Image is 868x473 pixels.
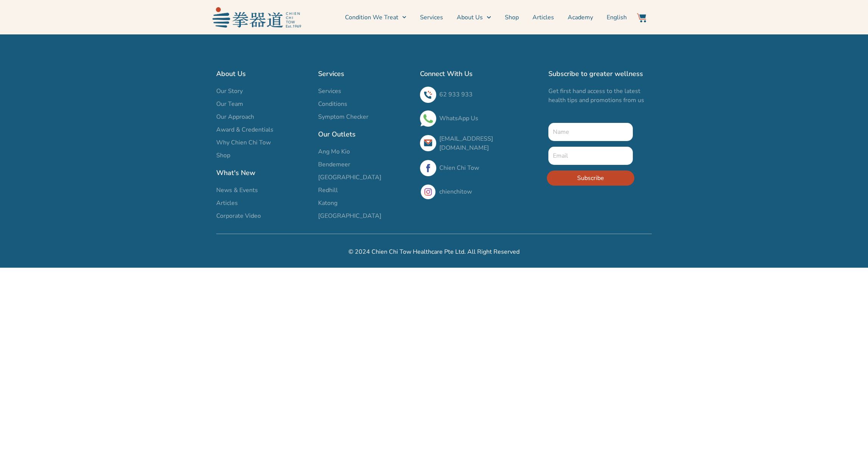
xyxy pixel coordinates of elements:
span: Our Approach [216,112,254,121]
a: English [607,8,627,27]
a: Bendemeer [318,160,412,169]
a: Services [420,8,443,27]
form: New Form [548,123,633,191]
span: Conditions [318,99,347,109]
span: Subscribe [577,174,604,183]
span: Redhill [318,186,338,195]
span: Katong [318,199,337,208]
span: Articles [216,199,238,208]
p: Get first hand access to the latest health tips and promotions from us [548,87,652,105]
span: Bendemeer [318,160,350,169]
span: [GEOGRAPHIC_DATA] [318,211,381,220]
a: WhatsApp Us [439,114,478,123]
a: [EMAIL_ADDRESS][DOMAIN_NAME] [439,135,493,152]
span: Services [318,87,341,96]
a: Corporate Video [216,211,311,220]
span: Corporate Video [216,211,261,220]
span: Ang Mo Kio [318,147,350,156]
span: Why Chien Chi Tow [216,138,271,147]
a: Our Approach [216,112,311,121]
a: Shop [505,8,519,27]
a: Why Chien Chi Tow [216,138,311,147]
input: Name [548,123,633,141]
a: Articles [532,8,554,27]
span: Symptom Checker [318,112,368,121]
a: [GEOGRAPHIC_DATA] [318,173,412,182]
a: Academy [568,8,593,27]
a: About Us [457,8,491,27]
a: Katong [318,199,412,208]
span: Shop [216,151,230,160]
h2: About Us [216,68,311,79]
a: Ang Mo Kio [318,147,412,156]
a: Condition We Treat [345,8,406,27]
nav: Menu [305,8,627,27]
span: News & Events [216,186,258,195]
input: Email [548,147,633,165]
a: Award & Credentials [216,125,311,134]
span: Our Team [216,99,243,109]
h2: What's New [216,167,311,178]
h2: Connect With Us [420,68,541,79]
a: 62 933 933 [439,90,473,99]
a: Our Story [216,87,311,96]
button: Subscribe [547,171,634,186]
h2: Services [318,68,412,79]
a: chienchitow [439,188,472,196]
h2: Subscribe to greater wellness [548,68,652,79]
a: Our Team [216,99,311,109]
span: Award & Credentials [216,125,273,134]
a: [GEOGRAPHIC_DATA] [318,211,412,220]
a: News & Events [216,186,311,195]
a: Shop [216,151,311,160]
a: Chien Chi Tow [439,164,479,172]
a: Symptom Checker [318,112,412,121]
span: English [607,13,627,22]
a: Articles [216,199,311,208]
h2: Our Outlets [318,129,412,140]
span: Our Story [216,87,243,96]
img: Website Icon-03 [637,13,646,22]
a: Conditions [318,99,412,109]
h2: © 2024 Chien Chi Tow Healthcare Pte Ltd. All Right Reserved [216,247,652,256]
a: Services [318,87,412,96]
span: [GEOGRAPHIC_DATA] [318,173,381,182]
a: Redhill [318,186,412,195]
